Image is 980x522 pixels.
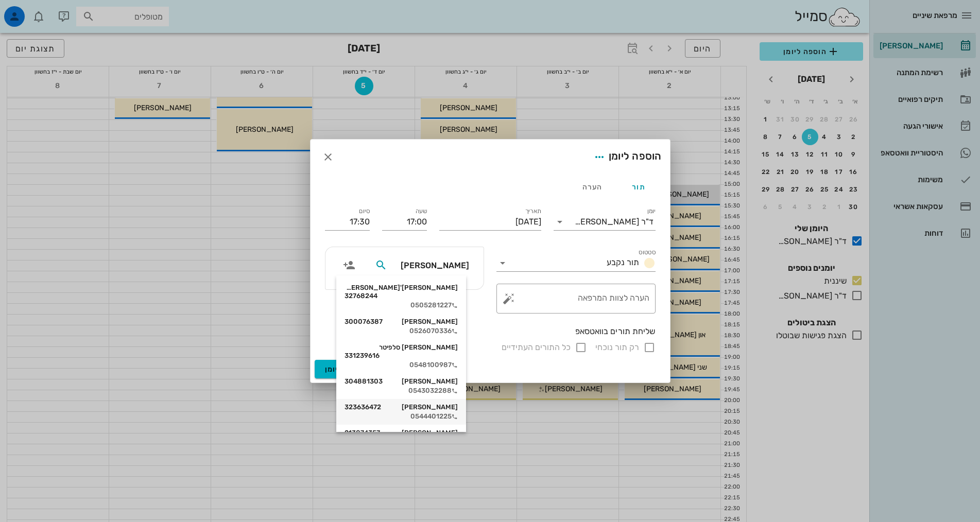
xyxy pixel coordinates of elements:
div: [PERSON_NAME]'[PERSON_NAME] [345,284,458,300]
div: 0544401225 [345,412,458,421]
span: 32768244 [345,292,377,300]
label: סיום [359,207,370,215]
span: 331239616 [345,352,380,360]
div: [PERSON_NAME] [345,429,458,437]
label: שעה [415,207,427,215]
span: 213874357 [345,429,380,437]
div: 0505281227 [345,301,458,309]
label: יומן [647,207,656,215]
div: [PERSON_NAME] סלפיטר [345,343,458,360]
div: הוספה ליומן [590,148,662,166]
div: ד"ר [PERSON_NAME] [575,217,654,227]
button: הוספה ליומן [315,360,379,378]
span: 304881303 [345,377,383,386]
span: תור נקבע [607,257,639,267]
div: תור [615,175,662,199]
span: הוספה ליומן [325,365,369,374]
div: סטטוסתור נקבע [496,255,656,271]
div: 0543032288 [345,387,458,395]
span: 300076387 [345,318,383,326]
div: [PERSON_NAME] [345,377,458,386]
label: תאריך [525,207,541,215]
div: 0526070336 [345,327,458,335]
div: [PERSON_NAME] [345,403,458,411]
div: יומןד"ר [PERSON_NAME] [554,214,656,230]
label: סטטוס [639,249,656,256]
div: שליחת תורים בוואטסאפ [325,326,656,337]
div: [PERSON_NAME] [345,318,458,326]
div: הערה [569,175,615,199]
div: 0548100987 [345,361,458,369]
span: 323636472 [345,403,381,411]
